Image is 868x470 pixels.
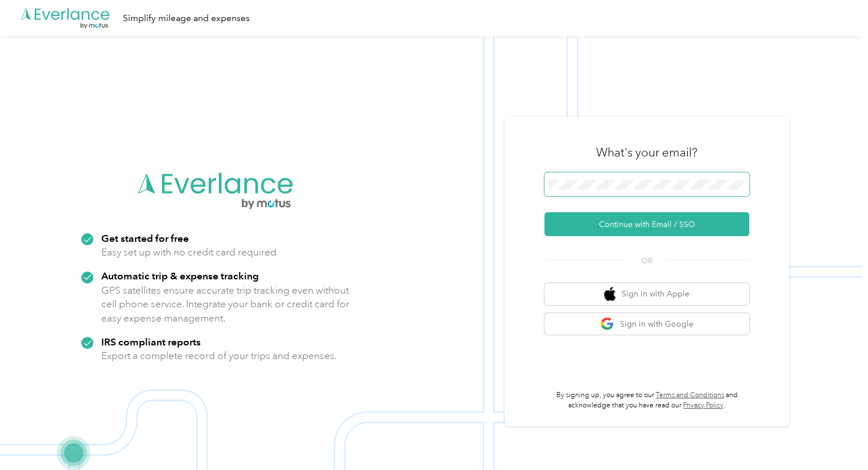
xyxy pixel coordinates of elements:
img: google logo [600,317,614,331]
button: Continue with Email / SSO [544,212,749,236]
h3: What's your email? [596,145,697,160]
strong: Get started for free [101,232,189,244]
strong: Automatic trip & expense tracking [101,270,259,282]
a: Terms and Conditions [656,391,724,399]
a: Privacy Policy [683,401,724,410]
strong: IRS compliant reports [101,336,201,348]
div: Simplify mileage and expenses [123,11,250,26]
img: apple logo [604,287,615,301]
button: apple logoSign in with Apple [544,283,749,305]
p: Export a complete record of your trips and expenses. [101,349,337,363]
p: Easy set up with no credit card required [101,245,276,259]
p: By signing up, you agree to our and acknowledge that you have read our . [544,390,749,410]
p: GPS satellites ensure accurate trip tracking even without cell phone service. Integrate your bank... [101,283,350,325]
span: OR [627,255,667,267]
button: google logoSign in with Google [544,313,749,335]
